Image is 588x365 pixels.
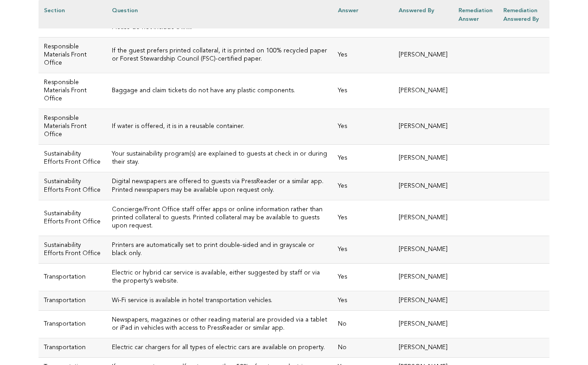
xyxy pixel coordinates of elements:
[112,297,327,305] h3: Wi-Fi service is available in hotel transportation vehicles.
[39,311,106,338] td: Transportation
[39,200,106,236] td: Sustainability Efforts Front Office
[333,73,393,109] td: Yes
[39,145,106,172] td: Sustainability Efforts Front Office
[39,264,106,291] td: Transportation
[112,269,327,285] h3: Electric or hybrid car service is available, either suggested by staff or via the property’s webs...
[333,236,393,263] td: Yes
[39,37,106,73] td: Responsible Materials Front Office
[112,242,327,258] h3: Printers are automatically set to print double-sided and in grayscale or black only.
[39,291,106,311] td: Transportation
[393,264,453,291] td: [PERSON_NAME]
[333,37,393,73] td: Yes
[333,200,393,236] td: Yes
[393,73,453,109] td: [PERSON_NAME]
[39,236,106,263] td: Sustainability Efforts Front Office
[112,344,327,352] h3: Electric car chargers for all types of electric cars are available on property.
[112,150,327,166] h3: Your sustainability program(s) are explained to guests at check in or during their stay.
[393,311,453,338] td: [PERSON_NAME]
[112,316,327,332] h3: Newspapers, magazines or other reading material are provided via a tablet or iPad in vehicles wit...
[393,236,453,263] td: [PERSON_NAME]
[333,311,393,338] td: No
[333,291,393,311] td: Yes
[112,87,327,95] h3: Baggage and claim tickets do not have any plastic components.
[393,291,453,311] td: [PERSON_NAME]
[393,145,453,172] td: [PERSON_NAME]
[112,206,327,230] h3: Concierge/Front Office staff offer apps or online information rather than printed collateral to g...
[393,109,453,145] td: [PERSON_NAME]
[393,37,453,73] td: [PERSON_NAME]
[112,178,327,194] h3: Digital newspapers are offered to guests via PressReader or a similar app. Printed newspapers may...
[39,338,106,358] td: Transportation
[393,200,453,236] td: [PERSON_NAME]
[393,338,453,358] td: [PERSON_NAME]
[333,264,393,291] td: Yes
[333,109,393,145] td: Yes
[333,338,393,358] td: No
[393,172,453,200] td: [PERSON_NAME]
[39,109,106,145] td: Responsible Materials Front Office
[112,123,327,131] h3: If water is offered, it is in a reusable container.
[39,172,106,200] td: Sustainability Efforts Front Office
[333,145,393,172] td: Yes
[333,172,393,200] td: Yes
[112,47,327,63] h3: If the guest prefers printed collateral, it is printed on 100% recycled paper or Forest Stewardsh...
[39,73,106,109] td: Responsible Materials Front Office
